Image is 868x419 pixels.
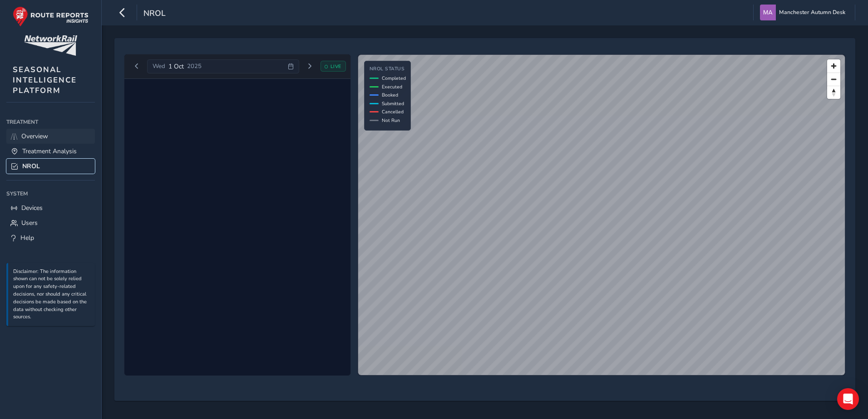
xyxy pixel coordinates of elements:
div: System [6,187,95,200]
button: Next day [302,61,317,72]
div: Open Intercom Messenger [837,388,859,410]
span: 1 Oct [168,62,184,71]
span: SEASONAL INTELLIGENCE PLATFORM [13,64,77,96]
span: 2025 [187,62,202,70]
span: Executed [382,83,402,90]
a: Treatment Analysis [6,144,95,159]
span: Wed [153,62,165,70]
span: Devices [21,204,43,212]
span: NROL [22,162,40,171]
span: Cancelled [382,108,404,115]
div: Treatment [6,115,95,129]
img: diamond-layout [760,5,776,20]
a: Help [6,230,95,245]
span: Users [21,219,38,227]
button: Zoom in [827,59,840,73]
a: Users [6,215,95,230]
a: NROL [6,159,95,174]
button: Manchester Autumn Desk [760,5,848,20]
p: Disclaimer: The information shown can not be solely relied upon for any safety-related decisions,... [13,268,90,322]
span: Submitted [382,100,404,107]
a: Devices [6,200,95,215]
span: Not Run [382,117,400,124]
img: customer logo [24,35,77,56]
button: Zoom out [827,73,840,86]
span: Treatment Analysis [22,147,77,156]
span: Booked [382,92,398,98]
span: LIVE [330,63,341,70]
h4: NROL Status [370,66,406,72]
button: Previous day [129,61,144,72]
canvas: Map [358,55,845,375]
span: Completed [382,75,406,82]
button: Reset bearing to north [827,86,840,99]
span: Manchester Autumn Desk [779,5,845,20]
img: rr logo [13,6,89,27]
span: Overview [21,132,48,141]
span: Help [20,234,34,242]
span: NROL [143,8,166,20]
a: Overview [6,129,95,144]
